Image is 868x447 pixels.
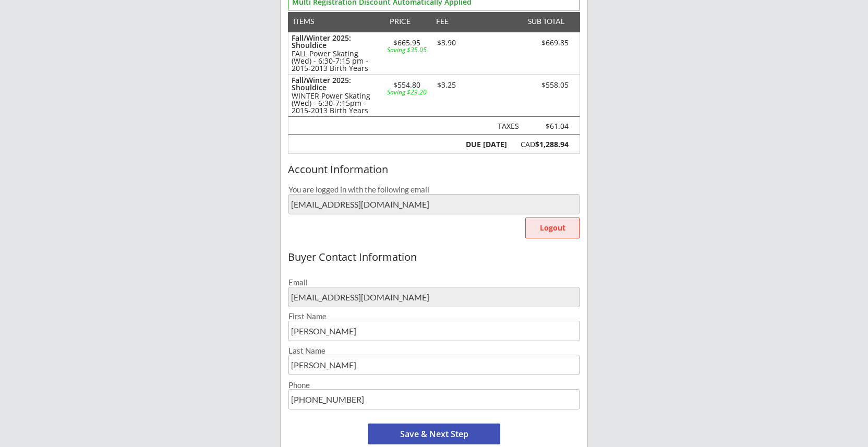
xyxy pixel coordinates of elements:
[292,50,380,72] div: FALL Power Skating (Wed) - 6:30-7:15 pm - 2015-2013 Birth Years
[510,39,569,46] div: $669.85
[525,218,580,238] button: Logout
[429,18,456,25] div: FEE
[292,34,380,49] div: Fall/Winter 2025: Shouldice
[464,141,507,148] div: DUE [DATE]
[384,18,415,25] div: PRICE
[528,123,569,130] div: $61.04
[288,186,580,194] div: You are logged in with the following email
[510,81,569,89] div: $558.05
[429,39,464,46] div: $3.90
[292,92,380,114] div: WINTER Power Skating (Wed) - 6:30-7:15pm - 2015-2013 Birth Years
[528,123,569,130] div: Taxes not charged on the fee
[288,164,580,175] div: Account Information
[429,81,464,89] div: $3.25
[493,123,519,130] div: Taxes not charged on the fee
[288,347,580,355] div: Last Name
[384,81,429,89] div: $554.80
[384,39,429,46] div: $665.95
[288,251,580,263] div: Buyer Contact Information
[293,18,330,25] div: ITEMS
[493,123,519,130] div: TAXES
[288,279,580,286] div: Email
[288,312,580,320] div: First Name
[513,141,569,148] div: CAD
[292,77,380,91] div: Fall/Winter 2025: Shouldice
[368,424,500,444] button: Save & Next Step
[288,381,580,389] div: Phone
[384,47,429,53] div: Saving $35.05
[535,139,569,149] strong: $1,288.94
[384,89,429,95] div: Saving $29.20
[524,18,564,25] div: SUB TOTAL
